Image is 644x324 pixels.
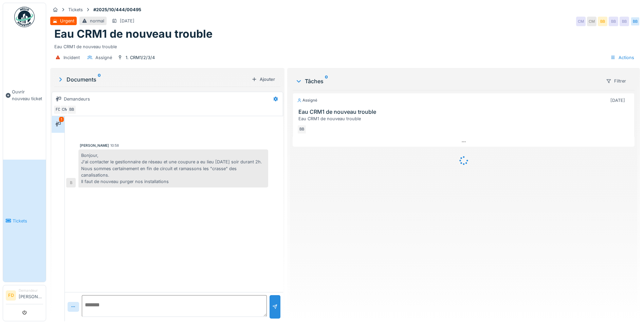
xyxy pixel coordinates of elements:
div: BB [630,17,640,26]
div: BB [609,17,618,26]
h3: Eau CRM1 de nouveau trouble [298,109,631,115]
div: CM [60,105,70,114]
div: Demandeur [19,288,43,293]
span: Ouvrir nouveau ticket [12,89,43,102]
div: Urgent [60,18,74,24]
div: [DATE] [120,18,134,24]
a: Ouvrir nouveau ticket [3,31,46,160]
div: Actions [607,53,637,62]
div: 1. CRM1/2/3/4 [126,54,155,61]
sup: 0 [98,75,101,84]
div: BB [598,17,607,26]
div: [DATE] [610,97,625,104]
div: CM [587,17,596,26]
div: Eau CRM1 de nouveau trouble [54,41,636,50]
img: Badge_color-CXgf-gQk.svg [14,7,35,27]
div: normal [90,18,104,24]
div: Tâches [295,77,600,85]
div: BB [297,125,307,134]
span: Tickets [13,218,43,224]
div: Assigné [95,54,112,61]
li: [PERSON_NAME] [19,288,43,303]
div: CM [576,17,586,26]
a: FD Demandeur[PERSON_NAME] [6,288,43,304]
div: Demandeurs [64,96,90,102]
div: 1 [59,117,64,122]
div: BB [67,105,76,114]
h1: Eau CRM1 de nouveau trouble [54,28,213,40]
div: FD [53,105,63,114]
div: Filtrer [603,76,629,86]
a: Tickets [3,160,46,282]
div: Ajouter [249,75,278,84]
div: [PERSON_NAME] [80,143,109,148]
div: Assigné [297,97,317,103]
div: B [66,178,76,187]
div: 10:58 [110,143,119,148]
div: Incident [63,54,80,61]
div: Tickets [68,6,83,13]
div: Eau CRM1 de nouveau trouble [298,115,631,122]
div: BB [620,17,629,26]
div: Documents [57,75,249,84]
li: FD [6,290,16,301]
sup: 0 [325,77,328,85]
strong: #2025/10/444/00495 [91,6,144,13]
div: Bonjour, J'ai contacter le gestionnaire de réseau et une coupure a eu lieu [DATE] soir durant 2h.... [78,149,268,187]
